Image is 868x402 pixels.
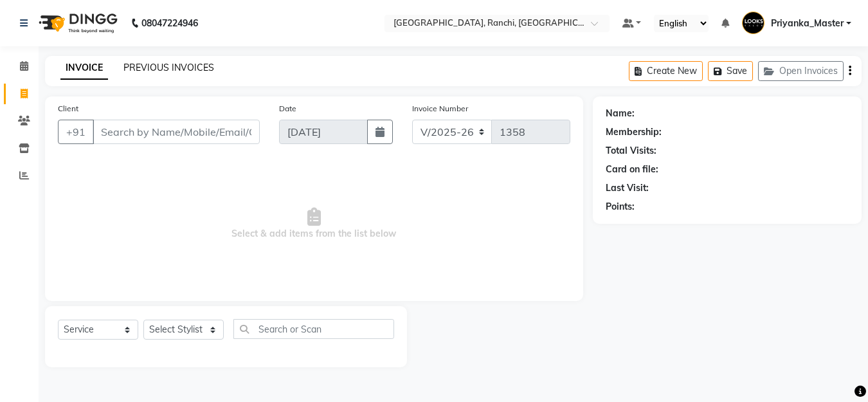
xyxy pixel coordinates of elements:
div: Membership: [606,125,662,139]
img: logo [33,5,121,41]
div: Card on file: [606,163,658,176]
button: Create New [629,61,703,81]
label: Date [279,103,296,114]
button: +91 [58,120,94,144]
div: Total Visits: [606,144,656,158]
div: Name: [606,107,635,120]
button: Open Invoices [758,61,844,81]
label: Invoice Number [412,103,468,114]
div: Last Visit: [606,181,649,195]
img: Priyanka_Master [742,12,764,34]
button: Save [708,61,753,81]
b: 08047224946 [141,5,198,41]
a: INVOICE [60,57,108,80]
label: Client [58,103,78,114]
input: Search or Scan [233,319,394,339]
span: Select & add items from the list below [58,160,570,288]
input: Search by Name/Mobile/Email/Code [93,120,260,144]
div: Points: [606,200,635,214]
a: PREVIOUS INVOICES [123,62,214,73]
span: Priyanka_Master [771,17,844,30]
